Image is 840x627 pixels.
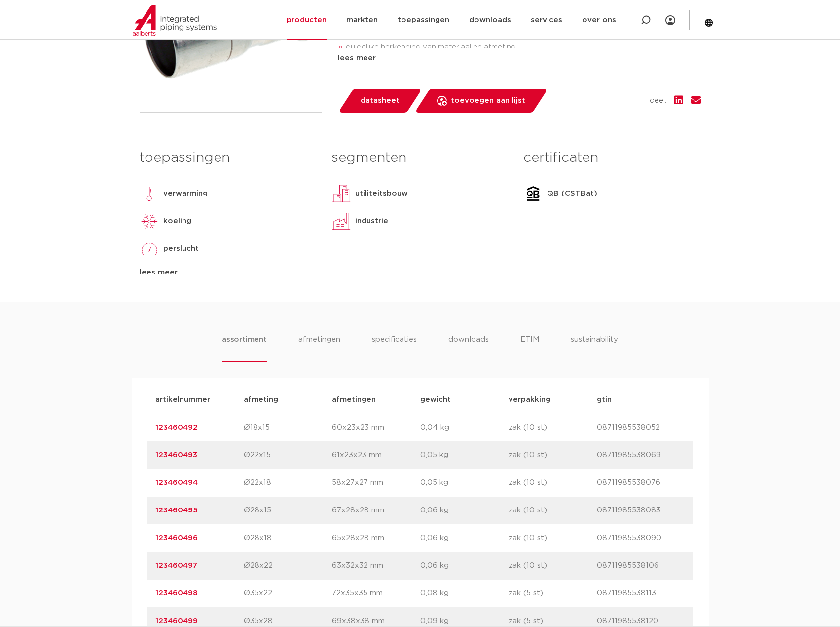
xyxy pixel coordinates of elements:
[597,588,685,599] p: 08711985538113
[244,560,332,572] p: Ø28x22
[140,239,159,259] img: perslucht
[155,534,198,542] a: 123460496
[420,422,509,433] p: 0,04 kg
[331,148,509,168] h3: segmenten
[155,479,198,486] a: 123460494
[448,334,489,362] li: downloads
[597,449,685,461] p: 08711985538069
[163,188,208,199] p: verwarming
[244,422,332,433] p: Ø18x15
[140,211,159,231] img: koeling
[332,588,420,599] p: 72x35x35 mm
[244,615,332,627] p: Ø35x28
[420,449,509,461] p: 0,05 kg
[244,505,332,516] p: Ø28x15
[597,394,685,406] p: gtin
[155,562,197,569] a: 123460497
[420,505,509,516] p: 0,06 kg
[155,424,198,431] a: 123460492
[140,148,317,168] h3: toepassingen
[420,560,509,572] p: 0,06 kg
[222,334,267,362] li: assortiment
[420,615,509,627] p: 0,09 kg
[650,95,666,107] span: deel:
[571,334,618,362] li: sustainability
[372,334,417,362] li: specificaties
[451,93,525,109] span: toevoegen aan lijst
[244,588,332,599] p: Ø35x22
[332,477,420,489] p: 58x27x27 mm
[361,93,400,109] span: datasheet
[332,505,420,516] p: 67x28x28 mm
[155,617,198,625] a: 123460499
[298,334,340,362] li: afmetingen
[338,52,701,64] div: lees meer
[509,422,597,433] p: zak (10 st)
[346,39,701,55] li: duidelijke herkenning van materiaal en afmeting
[509,505,597,516] p: zak (10 st)
[509,532,597,544] p: zak (10 st)
[420,532,509,544] p: 0,06 kg
[338,89,422,113] a: datasheet
[520,334,539,362] li: ETIM
[332,532,420,544] p: 65x28x28 mm
[332,560,420,572] p: 63x32x32 mm
[509,449,597,461] p: zak (10 st)
[332,394,420,406] p: afmetingen
[244,394,332,406] p: afmeting
[420,588,509,599] p: 0,08 kg
[597,532,685,544] p: 08711985538090
[547,188,597,199] p: QB (CSTBat)
[523,184,543,203] img: QB (CSTBat)
[163,215,191,227] p: koeling
[140,184,159,203] img: verwarming
[244,477,332,489] p: Ø22x18
[244,449,332,461] p: Ø22x15
[331,211,351,231] img: industrie
[332,422,420,433] p: 60x23x23 mm
[509,477,597,489] p: zak (10 st)
[155,394,244,406] p: artikelnummer
[597,477,685,489] p: 08711985538076
[509,560,597,572] p: zak (10 st)
[597,422,685,433] p: 08711985538052
[155,451,197,459] a: 123460493
[509,394,597,406] p: verpakking
[355,215,388,227] p: industrie
[163,243,199,255] p: perslucht
[420,394,509,406] p: gewicht
[331,184,351,203] img: utiliteitsbouw
[420,477,509,489] p: 0,05 kg
[523,148,700,168] h3: certificaten
[509,588,597,599] p: zak (5 st)
[155,589,198,597] a: 123460498
[244,532,332,544] p: Ø28x18
[155,507,198,514] a: 123460495
[355,188,408,199] p: utiliteitsbouw
[597,560,685,572] p: 08711985538106
[140,267,317,278] div: lees meer
[597,615,685,627] p: 08711985538120
[509,615,597,627] p: zak (5 st)
[332,449,420,461] p: 61x23x23 mm
[597,505,685,516] p: 08711985538083
[332,615,420,627] p: 69x38x38 mm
